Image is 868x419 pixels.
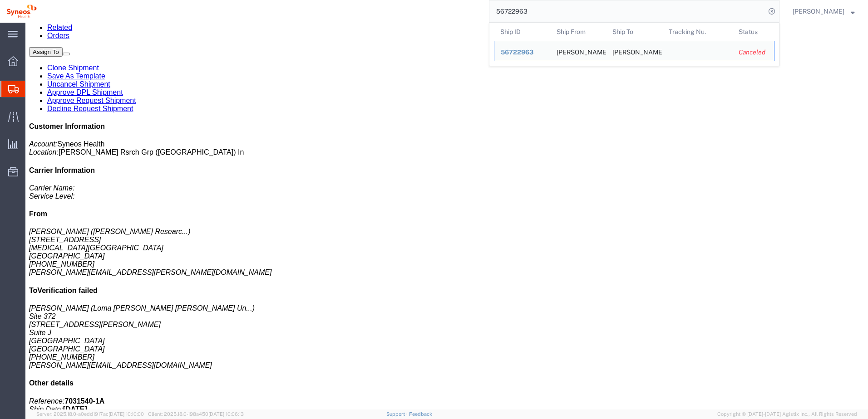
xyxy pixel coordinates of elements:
span: Natan Tateishi [793,6,844,16]
th: Status [732,23,774,41]
div: Nicole Vonallmen [557,41,600,61]
span: Server: 2025.18.0-a0edd1917ac [36,411,144,417]
div: Rosa Lopez-Perales [612,41,656,61]
span: [DATE] 10:10:00 [108,411,144,417]
div: Canceled [739,48,768,57]
span: [DATE] 10:06:13 [208,411,244,417]
div: 56722963 [501,48,544,57]
a: Support [386,411,409,417]
span: Client: 2025.18.0-198a450 [148,411,244,417]
img: logo [6,5,37,18]
button: [PERSON_NAME] [792,6,855,17]
span: 56722963 [501,49,533,56]
input: Search for shipment number, reference number [489,0,765,22]
th: Ship ID [494,23,550,41]
a: Feedback [409,411,432,417]
iframe: FS Legacy Container [25,23,868,409]
span: Copyright © [DATE]-[DATE] Agistix Inc., All Rights Reserved [717,410,857,418]
th: Tracking Nu. [662,23,733,41]
table: Search Results [494,23,779,66]
th: Ship To [606,23,662,41]
th: Ship From [550,23,607,41]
